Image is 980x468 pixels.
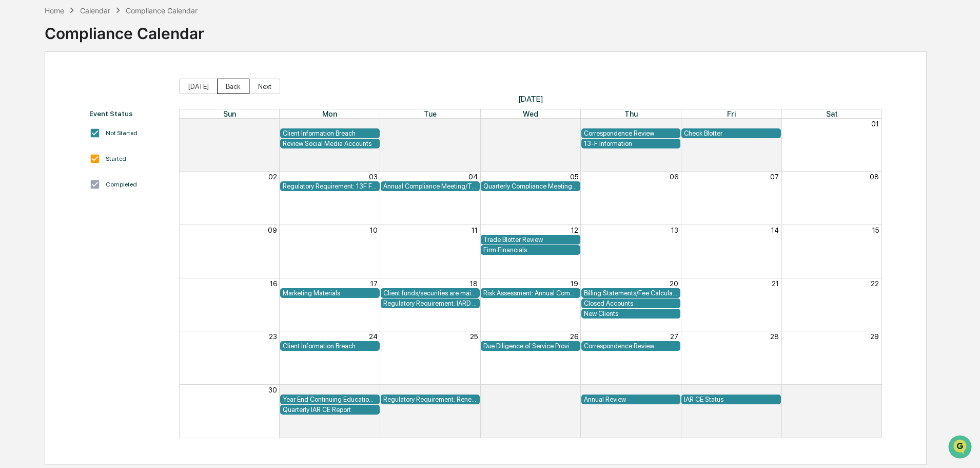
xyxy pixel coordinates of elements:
[223,109,236,118] span: Sun
[10,22,187,38] p: How can we help?
[179,94,883,104] span: [DATE]
[772,279,779,288] button: 21
[870,173,879,181] button: 08
[684,396,778,403] div: IAR CE Status
[106,155,126,162] div: Started
[570,332,578,341] button: 26
[584,140,678,147] div: 13-F Information
[268,173,277,181] button: 02
[570,386,578,394] button: 03
[74,130,83,139] div: 🗄️
[6,125,70,144] a: 🖐️Preclearance
[106,129,138,137] div: Not Started
[624,109,638,118] span: Thu
[483,236,578,244] div: Trade Blotter Review
[424,109,437,118] span: Tue
[383,396,478,403] div: Regulatory Requirement: Renewal Fees
[106,181,137,188] div: Completed
[383,299,478,307] div: Regulatory Requirement: IARD Preliminary Renewal Statement
[469,120,478,128] button: 28
[469,386,478,394] button: 02
[383,289,478,297] div: Client funds/securities are maintained with a Qualified Custodian
[269,332,277,341] button: 23
[670,120,678,128] button: 30
[126,6,198,15] div: Compliance Calendar
[35,79,168,89] div: Start new chat
[584,299,678,307] div: Closed Accounts
[369,173,378,181] button: 03
[370,226,378,234] button: 10
[80,6,110,15] div: Calendar
[570,120,578,128] button: 29
[570,173,578,181] button: 05
[45,16,204,43] div: Compliance Calendar
[283,289,377,297] div: Marketing Materials
[10,150,18,158] div: 🔎
[179,109,883,438] div: Month View
[772,120,779,128] button: 31
[523,109,538,118] span: Wed
[472,226,478,234] button: 11
[249,79,280,94] button: Next
[684,129,778,137] div: Check Blotter
[283,342,377,350] div: Client Information Breach
[21,149,65,159] span: Data Lookup
[870,386,879,394] button: 06
[872,226,879,234] button: 15
[670,279,678,288] button: 20
[468,173,478,181] button: 04
[483,342,578,350] div: Due Diligence of Service Providers and, if Applicable, any Sub-Advisers
[871,279,879,288] button: 22
[370,386,378,394] button: 01
[584,342,678,350] div: Correspondence Review
[584,396,678,403] div: Annual Review
[174,82,187,94] button: Start new chat
[85,129,127,140] span: Attestations
[10,130,18,139] div: 🖐️
[669,386,678,394] button: 04
[483,182,578,190] div: Quarterly Compliance Meeting with Executive Team
[871,120,879,128] button: 01
[470,332,478,341] button: 25
[383,182,478,190] div: Annual Compliance Meeting/Training
[771,386,779,394] button: 05
[283,406,377,414] div: Quarterly IAR CE Report
[470,279,478,288] button: 18
[268,386,277,394] button: 30
[6,145,69,163] a: 🔎Data Lookup
[670,332,678,341] button: 27
[584,289,678,297] div: Billing Statements/Fee Calculations Report
[102,174,124,182] span: Pylon
[870,332,879,341] button: 29
[370,279,378,288] button: 17
[771,226,779,234] button: 14
[179,79,218,94] button: [DATE]
[584,310,678,317] div: New Clients
[89,109,169,118] div: Event Status
[571,279,578,288] button: 19
[283,182,377,190] div: Regulatory Requirement: 13F Filings DUE
[35,89,130,97] div: We're available if you need us!
[770,173,779,181] button: 07
[45,6,64,15] div: Home
[21,129,66,140] span: Preclearance
[483,289,578,297] div: Risk Assessment: Annual Compliance Meeting
[670,173,678,181] button: 06
[483,246,578,254] div: Firm Financials
[369,332,378,341] button: 24
[283,140,377,147] div: Review Social Media Accounts
[217,79,249,94] button: Back
[283,129,377,137] div: Client Information Breach
[270,279,277,288] button: 16
[72,174,124,182] a: Powered byPylon
[671,226,678,234] button: 13
[10,79,29,97] img: 1746055101610-c473b297-6a78-478c-a979-82029cc54cd1
[369,120,378,128] button: 27
[770,332,779,341] button: 28
[70,125,131,144] a: 🗄️Attestations
[947,434,975,462] iframe: Open customer support
[571,226,578,234] button: 12
[283,396,377,403] div: Year End Continuing Education (CE) Report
